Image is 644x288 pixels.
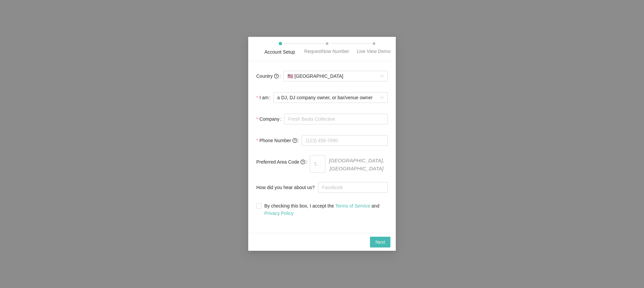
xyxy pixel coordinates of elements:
[264,211,293,216] a: Privacy Policy
[274,74,279,78] span: question-circle
[335,204,370,209] a: Terms of Service
[284,114,388,124] input: Company
[301,160,305,164] span: question-circle
[287,71,384,81] span: [GEOGRAPHIC_DATA]
[256,181,318,194] label: How did you hear about us?
[259,137,297,144] span: Phone Number
[277,93,384,103] span: a DJ, DJ company owner, or bar/venue owner
[310,155,325,173] input: 510
[262,203,388,217] span: By checking this box, I accept the and
[256,112,284,126] label: Company
[256,91,273,104] label: I am
[256,158,305,166] span: Preferred Area Code
[304,48,349,55] div: RequestNow Number
[264,48,295,56] div: Account Setup
[318,182,388,193] input: How did you hear about us?
[357,48,391,55] div: Live View Demo
[375,239,385,246] span: Next
[370,237,390,248] button: Next
[256,72,279,80] span: Country
[287,73,293,79] span: 🇺🇸
[302,135,388,146] input: (123) 456-7890
[292,138,297,143] span: question-circle
[325,155,388,173] span: [GEOGRAPHIC_DATA], [GEOGRAPHIC_DATA]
